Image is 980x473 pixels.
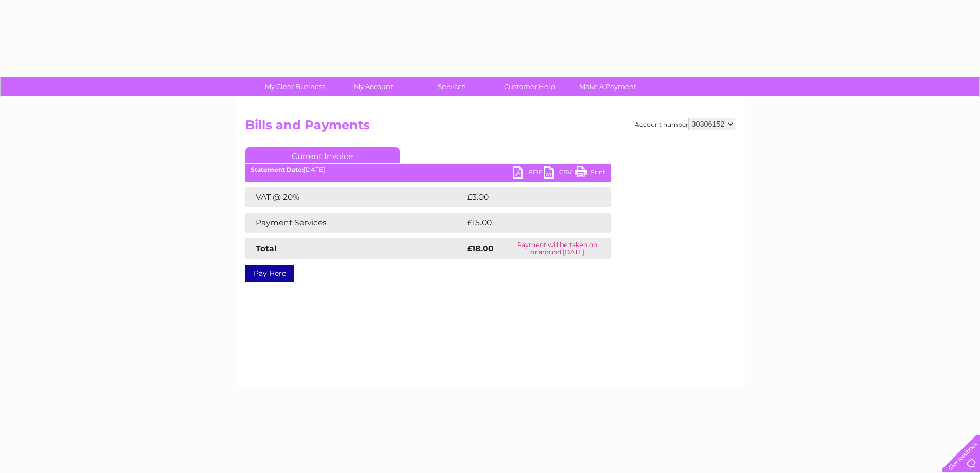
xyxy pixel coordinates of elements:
a: My Account [331,77,416,96]
a: Make A Payment [565,77,650,96]
a: Pay Here [245,265,294,282]
a: Services [409,77,494,96]
a: PDF [513,166,544,181]
div: [DATE] [245,166,611,173]
a: My Clear Business [253,77,337,96]
b: Statement Date: [251,166,304,173]
h2: Bills and Payments [245,118,735,137]
td: £15.00 [465,213,589,233]
td: VAT @ 20% [245,187,465,207]
div: Account number [635,118,735,130]
a: Current Invoice [245,147,400,163]
a: Print [575,166,605,181]
strong: Total [256,243,277,253]
td: £3.00 [465,187,587,207]
a: Customer Help [487,77,572,96]
strong: £18.00 [467,243,494,253]
td: Payment Services [245,213,465,233]
a: CSV [544,166,575,181]
td: Payment will be taken on or around [DATE] [504,238,611,259]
